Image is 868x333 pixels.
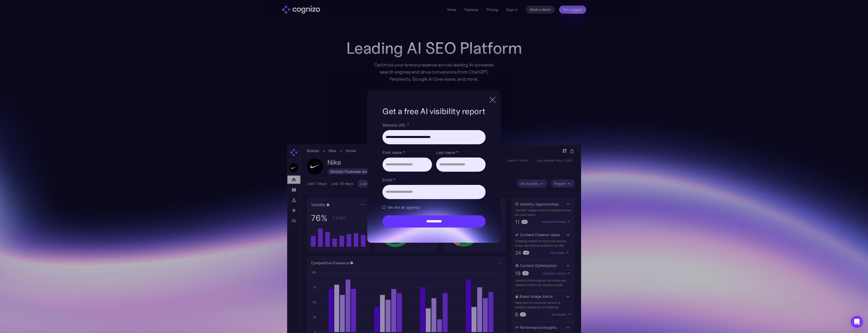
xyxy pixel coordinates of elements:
span: We are an agency [387,204,420,210]
label: Last name * [436,149,486,155]
form: Brand Report Form [382,122,485,227]
label: Website URL * [382,122,485,128]
label: First name * [382,149,432,155]
div: Open Intercom Messenger [851,316,863,328]
h1: Get a free AI visibility report [382,106,485,117]
label: Email * [382,177,485,183]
